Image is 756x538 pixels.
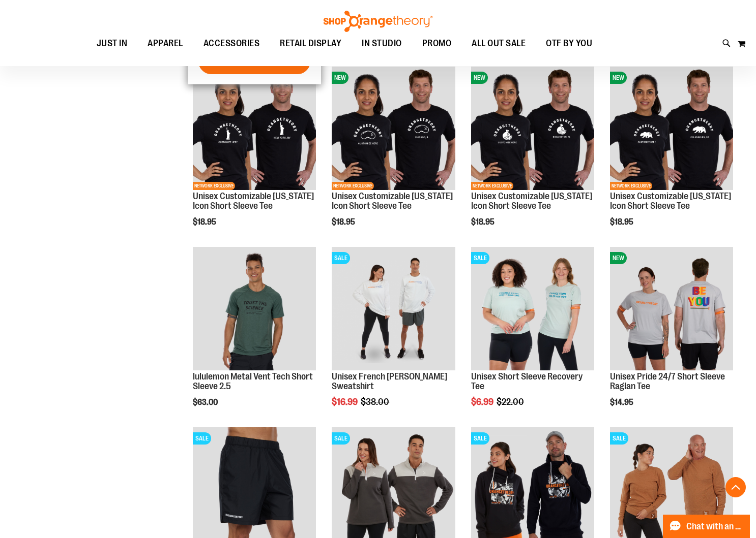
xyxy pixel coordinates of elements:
[361,397,391,407] span: $38.00
[471,72,488,84] span: NEW
[280,32,341,55] span: RETAIL DISPLAY
[471,182,513,190] span: NETWORK EXCLUSIVE
[422,32,452,55] span: PROMO
[605,61,738,252] div: product
[193,247,316,371] a: Main view of 2024 October lululemon Metal Vent Tech SS
[610,191,731,211] a: Unisex Customizable [US_STATE] Icon Short Sleeve Tee
[471,217,496,227] span: $18.95
[471,67,594,189] img: OTF City Unisex Florida Icon SS Tee Black
[193,371,313,392] a: lululemon Metal Vent Tech Short Sleeve 2.5
[327,61,460,252] div: product
[471,67,594,191] a: OTF City Unisex Florida Icon SS Tee BlackNEWNETWORK EXCLUSIVE
[332,397,359,407] span: $16.99
[332,191,453,211] a: Unisex Customizable [US_STATE] Icon Short Sleeve Tee
[610,217,635,227] span: $18.95
[610,67,733,191] a: OTF City Unisex California Icon SS Tee BlackNEWNETWORK EXCLUSIVE
[193,432,211,445] span: SALE
[686,522,744,531] span: Chat with an Expert
[332,252,350,264] span: SALE
[193,67,316,191] a: OTF City Unisex New York Icon SS Tee BlackNEWNETWORK EXCLUSIVE
[610,247,733,371] a: Unisex Pride 24/7 Short Sleeve Raglan TeeNEW
[193,182,235,190] span: NETWORK EXCLUSIVE
[610,67,733,189] img: OTF City Unisex California Icon SS Tee Black
[327,242,460,433] div: product
[466,61,599,252] div: product
[725,477,746,497] button: Back To Top
[193,67,316,189] img: OTF City Unisex New York Icon SS Tee Black
[332,432,350,445] span: SALE
[610,72,627,84] span: NEW
[332,247,455,370] img: Unisex French Terry Crewneck Sweatshirt primary image
[193,191,314,211] a: Unisex Customizable [US_STATE] Icon Short Sleeve Tee
[193,398,219,407] span: $63.00
[332,182,374,190] span: NETWORK EXCLUSIVE
[362,32,402,55] span: IN STUDIO
[332,217,357,227] span: $18.95
[610,432,628,445] span: SALE
[332,67,455,191] a: OTF City Unisex Illinois Icon SS Tee BlackNEWNETWORK EXCLUSIVE
[610,371,725,392] a: Unisex Pride 24/7 Short Sleeve Raglan Tee
[471,371,583,392] a: Unisex Short Sleeve Recovery Tee
[610,398,635,407] span: $14.95
[471,247,594,371] a: Main of 2024 AUGUST Unisex Short Sleeve Recovery TeeSALE
[97,32,128,55] span: JUST IN
[203,32,260,55] span: ACCESSORIES
[471,191,592,211] a: Unisex Customizable [US_STATE] Icon Short Sleeve Tee
[471,432,489,445] span: SALE
[188,242,321,433] div: product
[188,61,321,252] div: product
[332,371,447,392] a: Unisex French [PERSON_NAME] Sweatshirt
[471,252,489,264] span: SALE
[193,247,316,370] img: Main view of 2024 October lululemon Metal Vent Tech SS
[193,217,218,227] span: $18.95
[605,242,738,433] div: product
[471,247,594,370] img: Main of 2024 AUGUST Unisex Short Sleeve Recovery Tee
[148,32,183,55] span: APPAREL
[546,32,592,55] span: OTF BY YOU
[610,252,627,264] span: NEW
[497,397,526,407] span: $22.00
[471,397,495,407] span: $6.99
[610,247,733,370] img: Unisex Pride 24/7 Short Sleeve Raglan Tee
[472,32,526,55] span: ALL OUT SALE
[466,242,599,433] div: product
[610,182,652,190] span: NETWORK EXCLUSIVE
[663,515,750,538] button: Chat with an Expert
[332,67,455,189] img: OTF City Unisex Illinois Icon SS Tee Black
[332,247,455,371] a: Unisex French Terry Crewneck Sweatshirt primary imageSALE
[322,11,434,32] img: Shop Orangetheory
[332,72,348,84] span: NEW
